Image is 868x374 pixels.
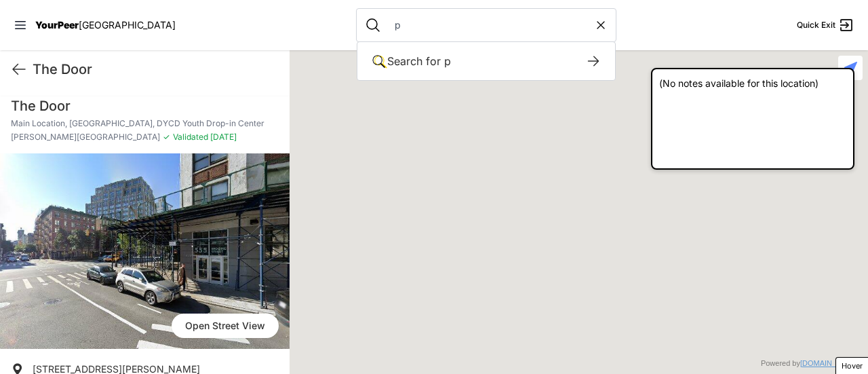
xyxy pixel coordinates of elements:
[208,132,237,142] span: [DATE]
[79,19,176,31] span: [GEOGRAPHIC_DATA]
[173,132,208,142] span: Validated
[387,54,441,68] span: Search for
[387,18,594,32] input: Search
[172,314,279,338] span: Open Street View
[35,19,79,31] span: YourPeer
[11,118,279,129] p: Main Location, [GEOGRAPHIC_DATA], DYCD Youth Drop-in Center
[800,359,860,367] a: [DOMAIN_NAME]
[33,60,279,79] h1: The Door
[797,20,835,31] span: Quick Exit
[11,96,279,115] h1: The Door
[163,132,170,143] span: ✓
[444,54,451,68] span: p
[761,358,860,369] div: Powered by
[797,17,854,33] a: Quick Exit
[35,21,176,29] a: YourPeer[GEOGRAPHIC_DATA]
[11,132,160,143] span: [PERSON_NAME][GEOGRAPHIC_DATA]
[651,68,854,170] div: (No notes available for this location)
